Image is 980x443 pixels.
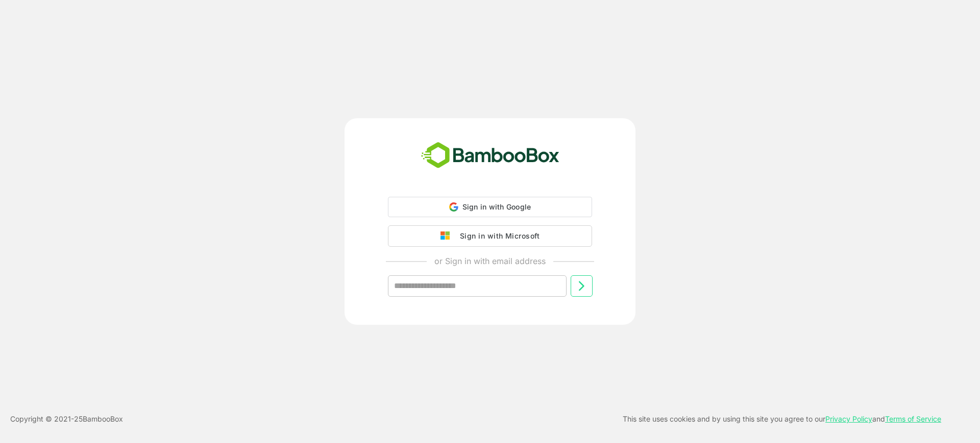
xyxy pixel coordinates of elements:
a: Terms of Service [885,414,941,423]
img: google [440,231,455,241]
div: Sign in with Google [388,197,592,217]
div: Sign in with Microsoft [455,229,540,243]
p: Copyright © 2021- 25 BambooBox [10,413,123,425]
p: This site uses cookies and by using this site you agree to our and [623,413,941,425]
span: Sign in with Google [462,202,531,211]
button: Sign in with Microsoft [388,225,592,247]
p: or Sign in with email address [434,255,546,267]
a: Privacy Policy [825,414,872,423]
img: bamboobox [415,139,565,172]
